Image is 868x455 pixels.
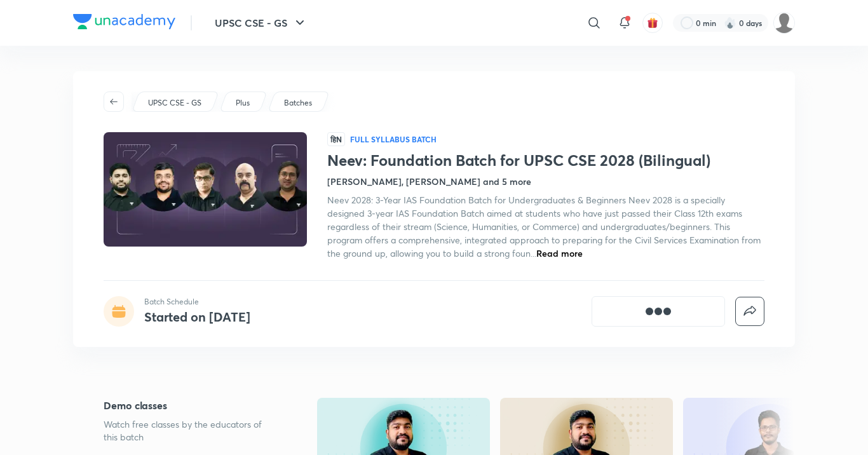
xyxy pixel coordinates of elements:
[236,97,250,109] p: Plus
[327,132,345,146] span: हिN
[327,151,764,170] h1: Neev: Foundation Batch for UPSC CSE 2028 (Bilingual)
[327,175,531,188] h4: [PERSON_NAME], [PERSON_NAME] and 5 more
[73,14,175,32] a: Company Logo
[104,398,276,413] h5: Demo classes
[207,10,315,36] button: UPSC CSE - GS
[104,418,276,444] p: Watch free classes by the educators of this batch
[73,14,175,29] img: Company Logo
[144,308,250,325] h4: Started on [DATE]
[282,97,315,109] a: Batches
[536,247,583,259] span: Read more
[592,296,725,327] button: [object Object]
[724,17,736,29] img: streak
[647,17,658,29] img: avatar
[773,12,795,34] img: Ajit
[350,134,437,144] p: Full Syllabus Batch
[642,13,663,33] button: avatar
[146,97,204,109] a: UPSC CSE - GS
[234,97,252,109] a: Plus
[327,194,761,259] span: Neev 2028: 3-Year IAS Foundation Batch for Undergraduates & Beginners Neev 2028 is a specially de...
[148,97,201,109] p: UPSC CSE - GS
[102,131,309,248] img: Thumbnail
[144,296,250,308] p: Batch Schedule
[284,97,312,109] p: Batches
